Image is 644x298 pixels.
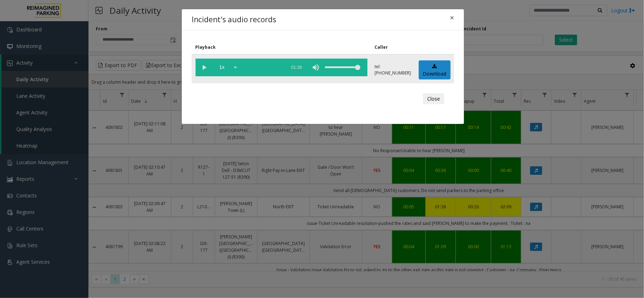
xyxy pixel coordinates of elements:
div: volume level [325,59,360,76]
div: scrub bar [234,59,283,76]
button: Close [423,93,444,105]
a: Download [419,60,451,80]
span: playback speed button [213,59,231,76]
th: Caller [371,40,415,54]
span: × [450,13,454,23]
th: Playback [192,40,371,54]
h4: Incident's audio records [192,14,276,25]
button: Close [445,9,459,26]
p: tel:[PHONE_NUMBER] [375,64,411,76]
